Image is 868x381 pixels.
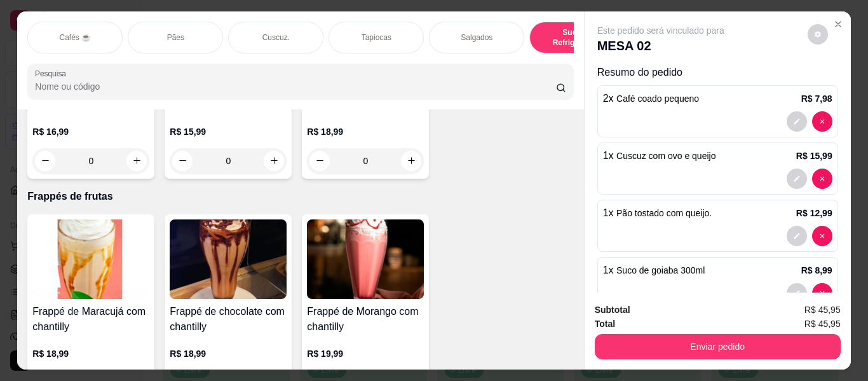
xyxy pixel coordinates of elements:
[595,319,615,329] strong: Total
[801,264,832,277] p: R$ 8,99
[27,189,573,204] p: Frappés de frutas
[597,37,724,55] p: MESA 02
[32,347,149,360] p: R$ 18,99
[32,219,149,299] img: product-image
[35,68,71,79] label: Pesquisa
[262,32,290,43] p: Cuscuz.
[812,226,832,246] button: decrease-product-quantity
[307,304,424,335] h4: Frappé de Morango com chantilly
[616,208,712,218] span: Pão tostado com queijo.
[597,24,724,37] p: Este pedido será vinculado para
[812,169,832,189] button: decrease-product-quantity
[597,65,838,80] p: Resumo do pedido
[35,151,55,171] button: decrease-product-quantity
[804,317,841,331] span: R$ 45,95
[595,305,630,315] strong: Subtotal
[616,151,715,161] span: Cuscuz com ovo e queijo
[540,27,614,48] p: Sucos e Refrigerantes
[264,151,284,171] button: increase-product-quantity
[307,219,424,299] img: product-image
[59,32,91,43] p: Cafés ☕
[172,151,193,171] button: decrease-product-quantity
[804,303,841,317] span: R$ 45,95
[126,151,147,171] button: increase-product-quantity
[307,347,424,360] p: R$ 19,99
[595,334,841,359] button: Enviar pedido
[170,219,287,299] img: product-image
[812,111,832,132] button: decrease-product-quantity
[167,32,184,43] p: Pães
[461,32,492,43] p: Salgados
[787,283,807,303] button: decrease-product-quantity
[603,205,712,221] p: 1 x
[170,125,287,138] p: R$ 15,99
[170,347,287,360] p: R$ 18,99
[32,304,149,335] h4: Frappé de Maracujá com chantilly
[801,92,832,105] p: R$ 7,98
[796,207,832,219] p: R$ 12,99
[787,111,807,132] button: decrease-product-quantity
[616,94,699,104] span: Café coado pequeno
[787,226,807,246] button: decrease-product-quantity
[616,265,705,275] span: Suco de goiaba 300ml
[362,32,391,43] p: Tapiocas
[309,151,330,171] button: decrease-product-quantity
[307,125,424,138] p: R$ 18,99
[603,263,705,278] p: 1 x
[170,304,287,335] h4: Frappé de chocolate com chantilly
[828,14,848,34] button: Close
[603,148,716,163] p: 1 x
[787,169,807,189] button: decrease-product-quantity
[808,24,828,45] button: decrease-product-quantity
[812,283,832,303] button: decrease-product-quantity
[796,149,832,162] p: R$ 15,99
[401,151,421,171] button: increase-product-quantity
[603,91,699,106] p: 2 x
[35,80,556,93] input: Pesquisa
[32,125,149,138] p: R$ 16,99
